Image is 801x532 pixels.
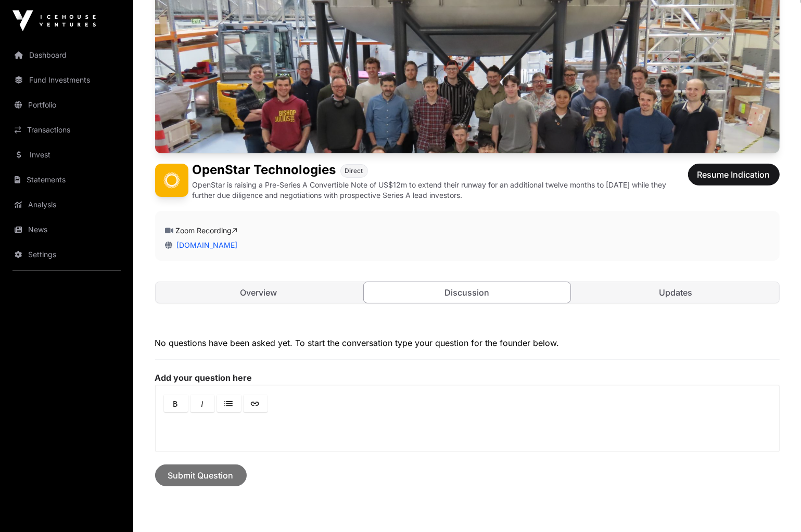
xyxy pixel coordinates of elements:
nav: Tabs [156,282,779,303]
a: Italic [190,395,214,412]
a: News [8,218,125,241]
img: OpenStar Technologies [155,164,188,197]
a: Analysis [8,193,125,216]
a: Link [244,395,268,412]
h1: OpenStar Technologies [193,164,336,178]
p: No questions have been asked yet. To start the conversation type your question for the founder be... [155,337,780,349]
a: Updates [573,282,779,303]
a: Lists [217,395,241,412]
a: [DOMAIN_NAME] [173,241,238,249]
a: Overview [156,282,362,303]
a: Statements [8,168,125,191]
span: Resume Indication [697,168,770,181]
a: Discussion [363,282,571,303]
label: Add your question here [155,373,780,383]
p: OpenStar is raising a Pre-Series A Convertible Note of US$12m to extend their runway for an addit... [193,180,684,201]
a: Settings [8,243,125,266]
a: Transactions [8,118,125,141]
span: Direct [345,167,363,175]
a: Dashboard [8,44,125,66]
a: Bold [164,395,188,412]
a: Resume Indication [688,174,780,184]
img: Icehouse Ventures Logo [12,10,96,31]
a: Invest [8,143,125,166]
a: Zoom Recording [176,226,238,235]
a: Fund Investments [8,69,125,91]
button: Resume Indication [688,164,780,185]
iframe: Chat Widget [749,482,801,532]
a: Portfolio [8,94,125,116]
